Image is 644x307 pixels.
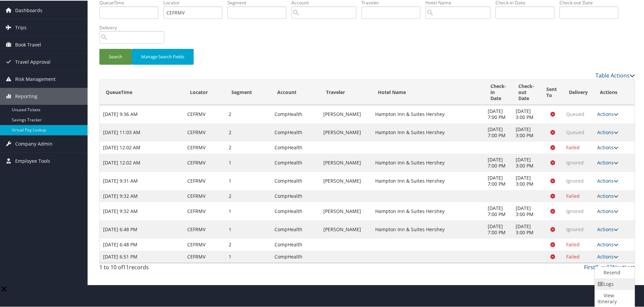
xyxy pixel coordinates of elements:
td: [DATE] 6:48 PM [100,238,184,250]
span: Dashboards [15,1,42,18]
a: Actions [597,241,618,247]
td: Hampton Inn & Suites Hershey [372,123,484,141]
span: Failed [566,253,580,259]
td: [DATE] 11:03 AM [100,123,184,141]
td: CEFRMV [184,123,225,141]
td: CEFRMV [184,153,225,171]
th: Sent To: activate to sort column ascending [540,79,563,104]
th: QueueTime: activate to sort column ascending [100,79,184,104]
td: [DATE] 3:00 PM [512,171,540,189]
td: 1 [225,202,271,220]
td: [DATE] 7:00 PM [484,104,512,123]
td: 1 [225,250,271,262]
a: 1 [607,263,610,270]
td: [DATE] 7:00 PM [484,123,512,141]
td: [DATE] 3:00 PM [512,220,540,238]
td: [DATE] 3:00 PM [512,104,540,123]
td: Hampton Inn & Suites Hershey [372,171,484,189]
label: Delivery [99,24,169,30]
td: Hampton Inn & Suites Hershey [372,220,484,238]
td: [DATE] 3:00 PM [512,202,540,220]
span: Queued [566,128,584,135]
th: Actions [594,79,635,104]
td: CEFRMV [184,104,225,123]
a: Actions [597,225,618,232]
td: [PERSON_NAME] [320,220,372,238]
span: Company Admin [15,135,53,152]
span: Failed [566,192,580,198]
span: Travel Approval [15,53,51,70]
td: CEFRMV [184,238,225,250]
td: CompHealth [271,123,320,141]
td: CompHealth [271,153,320,171]
span: Trips [15,19,27,35]
span: Ignored [566,225,584,232]
td: [DATE] 7:00 PM [484,202,512,220]
td: 2 [225,238,271,250]
td: Hampton Inn & Suites Hershey [372,153,484,171]
td: CEFRMV [184,171,225,189]
th: Locator: activate to sort column ascending [184,79,225,104]
td: [DATE] 7:00 PM [484,220,512,238]
a: Table Actions [595,71,635,79]
td: CompHealth [271,202,320,220]
span: Employee Tools [15,152,50,169]
td: [DATE] 7:00 PM [484,171,512,189]
a: Actions [597,159,618,165]
a: Actions [597,128,618,135]
span: Failed [566,241,580,247]
button: Search [99,48,132,64]
td: [DATE] 9:32 AM [100,202,184,220]
td: CompHealth [271,104,320,123]
td: [PERSON_NAME] [320,123,372,141]
td: [PERSON_NAME] [320,104,372,123]
td: CompHealth [271,141,320,153]
td: CEFRMV [184,202,225,220]
a: Actions [597,110,618,117]
button: Manage Search Fields [132,48,194,64]
td: 2 [225,189,271,202]
td: [DATE] 6:48 PM [100,220,184,238]
span: Risk Management [15,70,56,87]
td: CompHealth [271,171,320,189]
td: CEFRMV [184,220,225,238]
td: [DATE] 9:31 AM [100,171,184,189]
span: Ignored [566,177,584,183]
td: CompHealth [271,189,320,202]
td: CompHealth [271,220,320,238]
th: Delivery: activate to sort column ascending [563,79,594,104]
td: [DATE] 12:02 AM [100,153,184,171]
td: Hampton Inn & Suites Hershey [372,104,484,123]
span: Queued [566,110,584,117]
a: Actions [597,192,618,198]
th: Traveler: activate to sort column ascending [320,79,372,104]
td: CEFRMV [184,189,225,202]
a: Actions [597,207,618,214]
td: 1 [225,171,271,189]
th: Segment: activate to sort column ascending [225,79,271,104]
th: Check-out Date: activate to sort column ascending [512,79,540,104]
th: Account: activate to sort column ascending [271,79,320,104]
div: 1 to 10 of records [99,263,226,274]
td: [DATE] 12:02 AM [100,141,184,153]
a: Resend [595,266,633,278]
td: 2 [225,123,271,141]
td: Hampton Inn & Suites Hershey [372,202,484,220]
td: [DATE] 9:36 AM [100,104,184,123]
a: Next [613,263,624,270]
td: [PERSON_NAME] [320,171,372,189]
span: Failed [566,144,580,150]
td: CompHealth [271,238,320,250]
a: Last [624,263,635,270]
td: [PERSON_NAME] [320,202,372,220]
td: CompHealth [271,250,320,262]
td: [DATE] 3:00 PM [512,123,540,141]
a: Actions [597,253,618,259]
span: 11 [123,263,129,270]
td: 2 [225,141,271,153]
span: Ignored [566,207,584,214]
a: Logs [595,278,633,289]
span: Book Travel [15,36,41,53]
span: Reporting [15,87,37,104]
a: Actions [597,177,618,183]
